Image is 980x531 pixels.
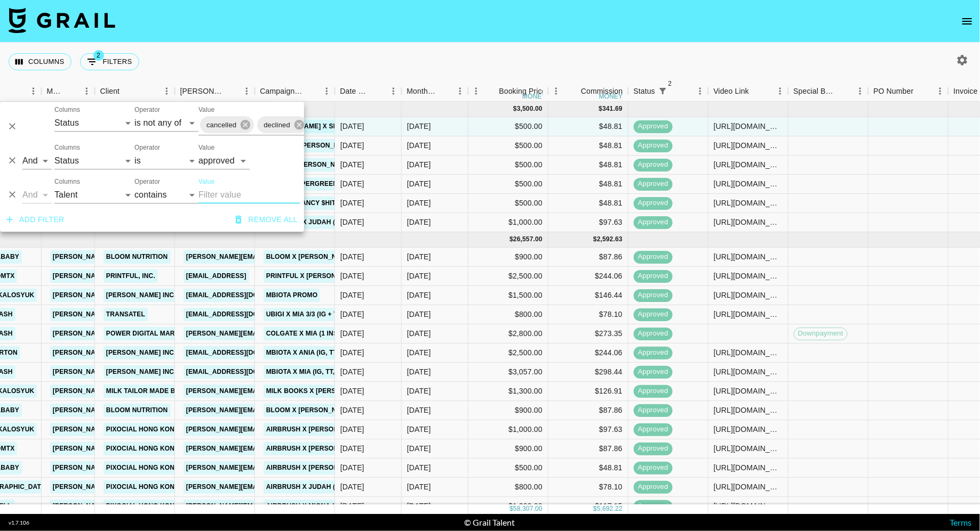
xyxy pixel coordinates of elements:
button: Menu [468,83,484,99]
div: $48.81 [548,459,628,478]
a: [PERSON_NAME][EMAIL_ADDRESS][DOMAIN_NAME] [50,250,224,264]
div: Sep '25 [407,347,431,358]
div: 09/10/2025 [340,217,364,227]
button: Menu [239,83,255,99]
span: Downpayment [794,329,847,339]
a: G4Free x [PERSON_NAME] [264,139,358,152]
div: $273.35 [548,324,628,344]
button: Menu [933,83,949,99]
div: https://www.instagram.com/reel/DOoDKgmDvH2/ [714,366,783,377]
button: Sort [566,84,581,99]
div: Campaign (Type) [260,81,304,102]
span: approved [634,290,673,300]
a: Bloom x [PERSON_NAME] (IG, TT) 2/2 [264,404,392,417]
select: Logic operator [22,152,52,169]
span: cancelled [200,119,243,131]
span: approved [634,160,673,170]
button: Sort [371,84,386,99]
button: Menu [79,83,95,99]
div: 18/08/2025 [340,347,364,358]
div: https://www.instagram.com/reel/DOL25r4DqNn/?igsh=aDBzMTZscDRxOGtu [714,271,783,281]
div: $ [513,104,517,113]
a: [EMAIL_ADDRESS][DOMAIN_NAME] [184,308,303,321]
div: 09/09/2025 [340,481,364,492]
div: https://www.tiktok.com/@jessicababy/video/7556456461254003998 [714,121,783,132]
span: approved [634,444,673,454]
button: Show filters [80,53,139,70]
div: 11/08/2025 [340,309,364,320]
a: [PERSON_NAME][EMAIL_ADDRESS][DOMAIN_NAME] [50,385,224,398]
a: Bloom Nutrition [103,404,171,417]
div: $500.00 [468,136,548,156]
div: Video Link [714,81,750,102]
div: $48.81 [548,194,628,213]
label: Operator [134,105,160,115]
div: PO Number [874,81,914,102]
a: [PERSON_NAME][EMAIL_ADDRESS][DOMAIN_NAME] [50,365,224,379]
select: Logic operator [22,186,52,203]
div: Sep '25 [407,462,431,473]
button: Menu [852,83,869,99]
div: Oct '25 [407,159,431,170]
div: Sep '25 [407,386,431,396]
div: Manager [47,81,64,102]
a: [PERSON_NAME][EMAIL_ADDRESS][DOMAIN_NAME] [184,404,357,417]
div: $78.10 [548,305,628,324]
div: Manager [42,81,95,102]
div: $87.86 [548,401,628,420]
div: 07/10/2025 [340,198,364,208]
button: Sort [304,84,319,99]
div: v 1.7.106 [9,519,29,526]
div: 18/08/2025 [340,366,364,377]
div: 5,692.22 [597,504,623,513]
div: Sep '25 [407,328,431,339]
div: 58,307.00 [513,504,543,513]
a: [PERSON_NAME][EMAIL_ADDRESS][PERSON_NAME][DOMAIN_NAME] [184,423,412,436]
button: Sort [437,84,452,99]
button: Menu [452,83,468,99]
a: [PERSON_NAME][EMAIL_ADDRESS][DOMAIN_NAME] [50,327,224,340]
div: $2,500.00 [468,267,548,286]
a: Transatel [103,308,148,321]
div: https://www.instagram.com/reel/DPO3419kRRH/?igsh=MTBkbXpwd3FzcHN0Mw== [714,309,783,320]
div: Video Link [708,81,788,102]
label: Value [198,143,214,152]
button: Delete [4,187,20,203]
span: approved [634,386,673,396]
span: approved [634,309,673,320]
div: Status [634,81,656,102]
div: https://www.instagram.com/reel/DPmw_FtkVvW/?igsh=MTg1eWxjeWZ4MDlmMw%3D%3D [714,178,783,189]
a: Bloom x [PERSON_NAME] (IG, TT) [264,250,381,264]
div: 09/09/2025 [340,424,364,435]
span: approved [634,141,673,151]
a: Pixocial Hong Kong Limited [103,442,210,455]
div: Oct '25 [407,140,431,151]
button: Sort [914,84,929,99]
span: approved [634,501,673,511]
div: [PERSON_NAME] [180,81,224,102]
div: $244.06 [548,267,628,286]
a: Printful x [PERSON_NAME] [264,269,364,283]
img: Grail Talent [9,7,115,33]
button: Sort [670,84,685,99]
div: $1,000.00 [468,420,548,439]
div: $500.00 [468,117,548,136]
div: $500.00 [468,459,548,478]
span: approved [634,179,673,189]
button: Sort [484,84,499,99]
div: $146.44 [548,286,628,305]
div: Oct '25 [407,198,431,208]
div: $48.81 [548,117,628,136]
div: https://www.instagram.com/reel/DOeuWlxEdni/?igsh=MTNrYTc0YTZlbGdxeA== [714,481,783,492]
div: $97.63 [548,420,628,439]
div: $1,500.00 [468,286,548,305]
a: [PERSON_NAME][EMAIL_ADDRESS][DOMAIN_NAME] [50,404,224,417]
span: approved [634,463,673,473]
div: Oct '25 [407,121,431,132]
div: Date Created [335,81,402,102]
div: https://www.tiktok.com/@lifewithlilyncoco/video/7558537509655956750?_r=1&_t=ZT-90MBBhIh2Du [714,198,783,208]
div: $1,000.00 [468,213,548,232]
div: $500.00 [468,175,548,194]
a: [PERSON_NAME][EMAIL_ADDRESS][DOMAIN_NAME] [50,269,224,283]
a: [PERSON_NAME][EMAIL_ADDRESS][DOMAIN_NAME] [50,308,224,321]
